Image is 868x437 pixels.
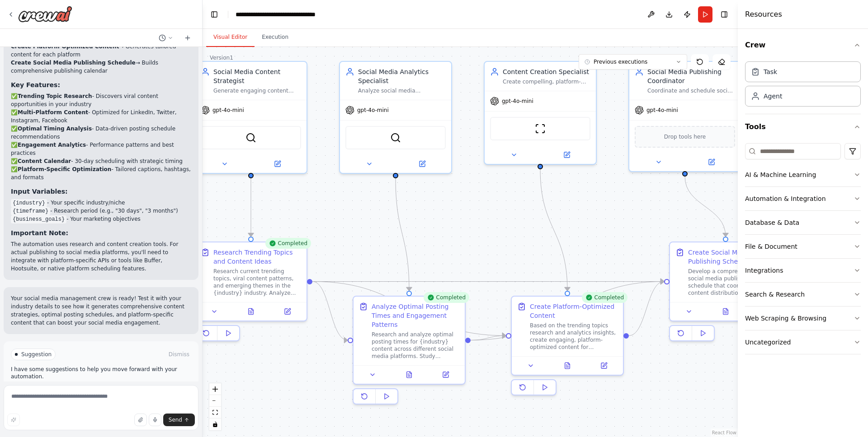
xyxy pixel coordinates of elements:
[209,383,221,430] div: React Flow controls
[707,306,745,317] button: View output
[688,248,776,266] div: Create Social Media Publishing Schedule
[18,109,88,116] strong: Multi-Platform Content
[11,60,136,66] strong: Create Social Media Publishing Schedule
[588,360,619,371] button: Open in side panel
[745,33,861,58] button: Crew
[396,158,448,169] button: Open in side panel
[664,132,706,141] span: Drop tools here
[745,242,797,251] div: File & Document
[647,67,735,85] div: Social Media Publishing Coordinator
[11,81,60,88] strong: Key Features:
[232,306,270,317] button: View output
[688,268,776,297] div: Develop a comprehensive social media publishing schedule that coordinates content distribution ac...
[745,58,861,114] div: Crew
[484,61,597,165] div: Content Creation SpecialistCreate compelling, platform-optimized content for {industry} including...
[11,92,191,181] p: ✅ - Discovers viral content opportunities in your industry ✅ - Optimized for LinkedIn, Twitter, I...
[548,360,587,371] button: View output
[745,139,861,362] div: Tools
[530,302,618,320] div: Create Platform-Optimized Content
[745,235,861,258] button: File & Document
[312,277,664,286] g: Edge from 538187a1-489d-4acc-9562-8dd2de580be6 to 712d0ff8-1b54-49af-a989-23415375dac0
[339,61,452,174] div: Social Media Analytics SpecialistAnalyze social media performance metrics for {industry} content,...
[745,211,861,234] button: Database & Data
[372,302,459,329] div: Analyze Optimal Posting Times and Engagement Patterns
[265,238,311,249] div: Completed
[7,414,20,426] button: Improve this prompt
[680,177,730,237] g: Edge from fb878443-fac1-4596-ba87-2330211fb9a9 to 712d0ff8-1b54-49af-a989-23415375dac0
[209,407,221,418] button: fit view
[745,330,861,354] button: Uncategorized
[745,290,805,299] div: Search & Research
[210,54,233,61] div: Version 1
[372,331,459,360] div: Research and analyze optimal posting times for {industry} content across different social media p...
[358,67,446,85] div: Social Media Analytics Specialist
[209,383,221,395] button: zoom in
[686,157,737,167] button: Open in side panel
[745,194,826,203] div: Automation & Integration
[194,61,307,174] div: Social Media Content StrategistGenerate engaging content ideas and strategies for {industry} by r...
[536,169,572,291] g: Edge from 0a4bcf0e-9485-4597-be54-6d98f0e6dfe3 to 92b90d5b-7bb5-4227-855a-2477ecf7c384
[358,87,446,94] div: Analyze social media performance metrics for {industry} content, identify engagement patterns, de...
[213,87,301,94] div: Generate engaging content ideas and strategies for {industry} by researching trending topics, ana...
[169,416,182,423] span: Send
[745,259,861,282] button: Integrations
[594,58,647,65] span: Previous executions
[11,294,191,327] p: Your social media management crew is ready! Test it with your industry details to see how it gene...
[236,10,337,19] nav: breadcrumb
[11,199,191,207] li: - Your specific industry/niche
[11,240,191,273] p: The automation uses research and content creation tools. For actual publishing to social media pl...
[252,158,303,169] button: Open in side panel
[712,430,736,435] a: React Flow attribution
[390,132,401,143] img: SerperDevTool
[11,59,191,75] li: → Builds comprehensive publishing calendar
[745,170,816,179] div: AI & Machine Learning
[357,107,389,114] span: gpt-4o-mini
[628,61,741,172] div: Social Media Publishing CoordinatorCoordinate and schedule social media content publication acros...
[503,67,590,76] div: Content Creation Specialist
[353,296,466,408] div: CompletedAnalyze Optimal Posting Times and Engagement PatternsResearch and analyze optimal postin...
[194,242,307,345] div: CompletedResearch Trending Topics and Content IdeasResearch current trending topics, viral conten...
[718,8,731,21] button: Hide right sidebar
[511,296,624,399] div: CompletedCreate Platform-Optimized ContentBased on the trending topics research and analytics ins...
[11,42,191,59] li: → Generates tailored content for each platform
[502,98,533,105] span: gpt-4o-mini
[745,314,826,323] div: Web Scraping & Browsing
[11,199,47,207] code: {industry}
[535,123,546,134] img: ScrapeWebsiteTool
[390,369,429,380] button: View output
[745,114,861,139] button: Tools
[745,9,782,20] h4: Resources
[312,277,348,345] g: Edge from 538187a1-489d-4acc-9562-8dd2de580be6 to 7582f58b-e0f2-4f93-b60f-4e460b939b5c
[11,207,50,215] code: {timeframe}
[18,93,92,99] strong: Trending Topic Research
[134,414,147,426] button: Upload files
[11,229,68,237] strong: Important Note:
[206,28,255,47] button: Visual Editor
[11,207,191,215] li: - Research period (e.g., "30 days", "3 months")
[669,242,782,345] div: Create Social Media Publishing ScheduleDevelop a comprehensive social media publishing schedule t...
[11,215,191,223] li: - Your marketing objectives
[764,67,777,76] div: Task
[213,268,301,297] div: Research current trending topics, viral content patterns, and emerging themes in the {industry} i...
[647,87,735,94] div: Coordinate and schedule social media content publication across multiple platforms for {industry}...
[745,218,799,227] div: Database & Data
[745,266,783,275] div: Integrations
[167,350,191,359] button: Dismiss
[18,6,72,22] img: Logo
[21,351,52,358] span: Suggestion
[11,366,191,380] p: I have some suggestions to help you move forward with your automation.
[163,414,195,426] button: Send
[149,414,161,426] button: Click to speak your automation idea
[430,369,461,380] button: Open in side panel
[579,54,687,70] button: Previous executions
[18,126,92,132] strong: Optimal Timing Analysis
[503,78,590,85] div: Create compelling, platform-optimized content for {industry} including captions, hashtags, and co...
[209,418,221,430] button: toggle interactivity
[213,67,301,85] div: Social Media Content Strategist
[255,28,296,47] button: Execution
[208,8,221,21] button: Hide left sidebar
[745,307,861,330] button: Web Scraping & Browsing
[272,306,303,317] button: Open in side panel
[212,107,244,114] span: gpt-4o-mini
[180,33,195,43] button: Start a new chat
